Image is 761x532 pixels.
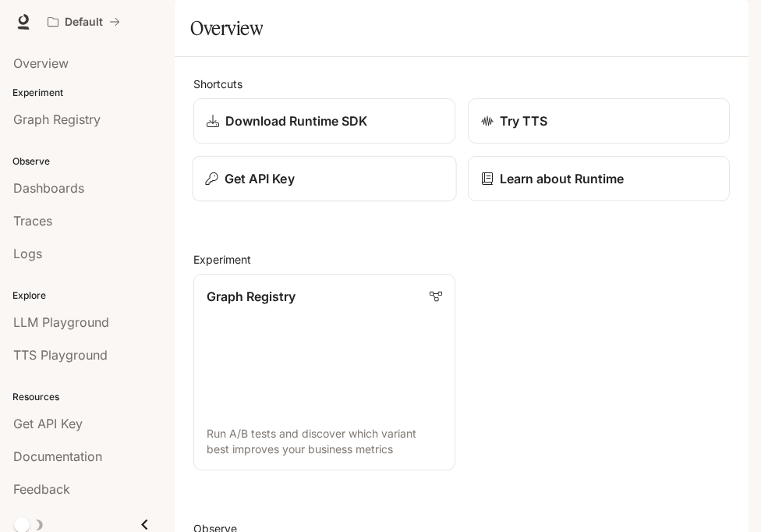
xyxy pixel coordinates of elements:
[193,98,455,144] a: Download Runtime SDK
[500,169,624,188] p: Learn about Runtime
[65,16,103,29] p: Default
[192,156,456,202] button: Get API Key
[468,98,730,144] a: Try TTS
[500,112,547,130] p: Try TTS
[41,6,127,37] button: All workspaces
[193,251,730,268] h2: Experiment
[207,287,296,306] p: Graph Registry
[193,76,730,92] h2: Shortcuts
[225,112,367,130] p: Download Runtime SDK
[468,156,730,201] a: Learn about Runtime
[207,426,442,457] p: Run A/B tests and discover which variant best improves your business metrics
[193,274,455,470] a: Graph RegistryRun A/B tests and discover which variant best improves your business metrics
[190,12,263,44] h1: Overview
[225,169,295,188] p: Get API Key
